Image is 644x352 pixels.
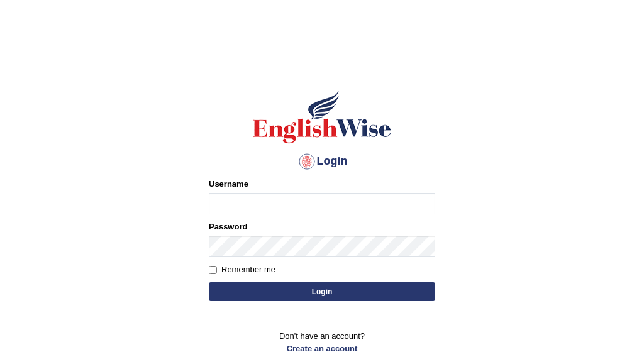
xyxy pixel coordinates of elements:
label: Username [209,178,248,190]
label: Remember me [209,263,275,276]
input: Remember me [209,266,217,274]
img: Logo of English Wise sign in for intelligent practice with AI [250,89,394,145]
label: Password [209,221,247,233]
button: Login [209,282,435,301]
h4: Login [209,151,435,172]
